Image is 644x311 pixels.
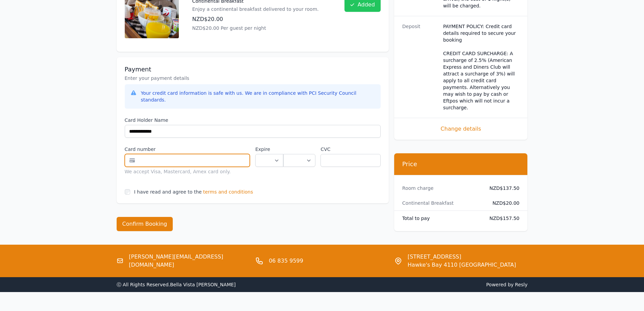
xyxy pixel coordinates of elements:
[402,215,479,222] dt: Total to pay
[402,125,520,133] span: Change details
[515,282,527,287] a: Resly
[484,185,520,192] dd: NZD$137.50
[408,253,516,261] span: [STREET_ADDRESS]
[192,15,319,23] p: NZD$20.00
[192,6,319,13] p: Enjoy a continental breakfast delivered to your room.
[125,168,250,175] div: We accept Visa, Mastercard, Amex card only.
[117,217,173,231] button: Confirm Booking
[125,75,381,82] p: Enter your payment details
[443,23,520,111] dd: PAYMENT POLICY: Credit card details required to secure your booking CREDIT CARD SURCHARGE: A surc...
[141,90,375,103] div: Your credit card information is safe with us. We are in compliance with PCI Security Council stan...
[269,257,303,265] a: 06 835 9599
[358,1,375,9] span: Added
[283,146,315,153] label: .
[484,200,520,206] dd: NZD$20.00
[125,65,381,73] h3: Payment
[402,185,479,192] dt: Room charge
[192,25,319,31] p: NZD$20.00 Per guest per night
[402,160,520,168] h3: Price
[117,282,236,287] span: ⓒ All Rights Reserved. Bella Vista [PERSON_NAME]
[484,215,520,222] dd: NZD$157.50
[402,23,438,111] dt: Deposit
[129,253,250,269] a: [PERSON_NAME][EMAIL_ADDRESS][DOMAIN_NAME]
[320,146,380,153] label: CVC
[203,188,253,195] span: terms and conditions
[125,117,381,124] label: Card Holder Name
[402,200,479,206] dt: Continental Breakfast
[125,146,250,153] label: Card number
[408,261,516,269] span: Hawke's Bay 4110 [GEOGRAPHIC_DATA]
[255,146,283,153] label: Expire
[325,281,528,288] span: Powered by
[134,189,202,195] label: I have read and agree to the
